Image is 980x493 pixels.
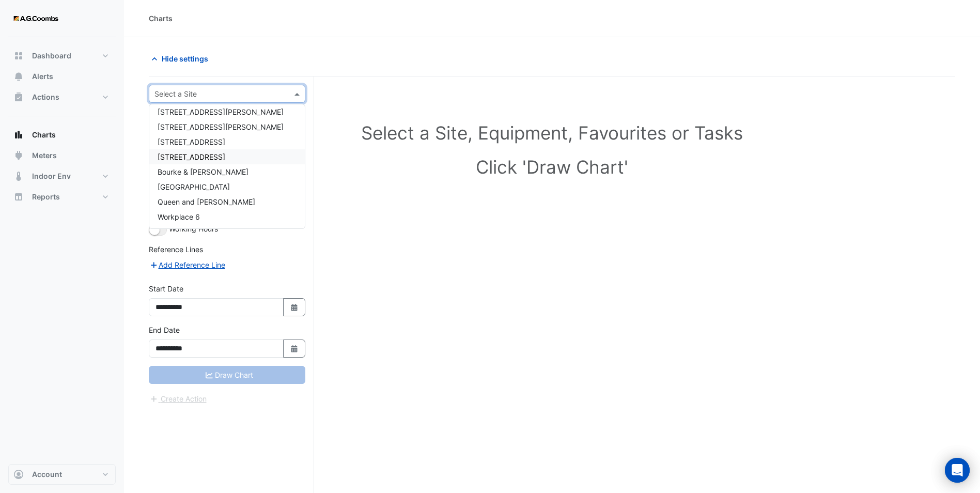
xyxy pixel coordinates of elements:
span: Alerts [32,71,53,82]
div: Charts [149,13,173,24]
button: Add Reference Line [149,259,226,271]
button: Meters [8,145,116,166]
app-icon: Charts [13,130,24,140]
img: Company Logo [12,8,59,29]
span: Indoor Env [32,171,71,181]
button: Account [8,464,116,485]
app-icon: Alerts [13,71,24,82]
span: Working Hours [169,224,218,233]
ng-dropdown-panel: Options list [149,104,305,229]
label: End Date [149,325,180,335]
fa-icon: Select Date [290,303,299,312]
h1: Click 'Draw Chart' [172,156,932,178]
div: Open Intercom Messenger [945,458,970,483]
button: Hide settings [149,50,215,68]
span: [GEOGRAPHIC_DATA] [158,182,230,191]
label: Reference Lines [149,244,203,255]
button: Actions [8,87,116,107]
span: Charts [32,130,56,140]
button: Indoor Env [8,166,116,187]
app-icon: Meters [13,150,24,161]
button: Dashboard [8,45,116,66]
span: Meters [32,150,57,161]
span: Bourke & [PERSON_NAME] [158,167,248,176]
button: Alerts [8,66,116,87]
span: Reports [32,192,60,202]
h1: Select a Site, Equipment, Favourites or Tasks [172,122,932,144]
span: [STREET_ADDRESS][PERSON_NAME] [158,107,284,116]
app-icon: Actions [13,92,24,102]
button: Charts [8,125,116,145]
span: Workplace 6 [158,212,200,221]
span: Account [32,469,62,480]
app-icon: Dashboard [13,51,24,61]
span: Dashboard [32,51,71,61]
app-icon: Reports [13,192,24,202]
span: [STREET_ADDRESS] [158,137,225,146]
app-icon: Indoor Env [13,171,24,181]
span: Hide settings [162,53,208,64]
fa-icon: Select Date [290,344,299,353]
app-escalated-ticket-create-button: Please correct errors first [149,393,207,402]
span: [STREET_ADDRESS] [158,152,225,161]
span: [STREET_ADDRESS][PERSON_NAME] [158,122,284,131]
span: Actions [32,92,59,102]
span: Queen and [PERSON_NAME] [158,197,255,206]
label: Start Date [149,283,183,294]
button: Reports [8,187,116,207]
